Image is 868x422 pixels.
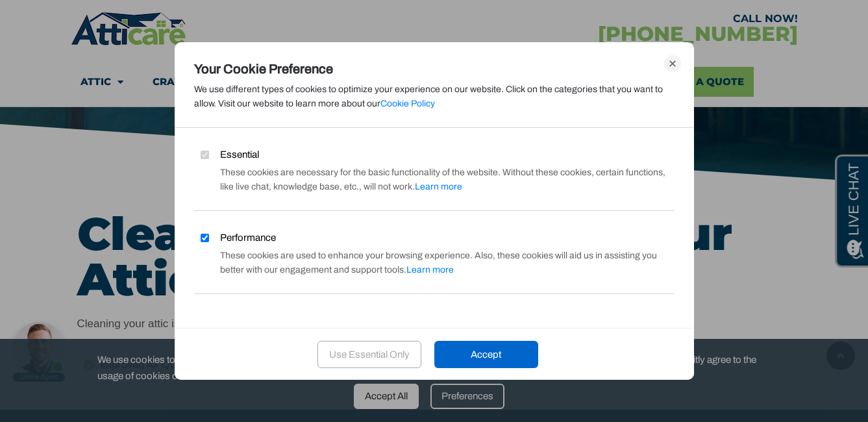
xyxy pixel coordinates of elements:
[415,182,462,192] span: Learn more
[201,151,209,159] input: Essential
[220,230,276,245] span: Performance
[201,234,209,242] input: Performance
[406,265,454,275] span: Learn more
[6,55,58,64] div: Online Agent
[220,147,259,162] span: Essential
[380,99,435,108] a: Cookie Policy
[32,10,105,27] span: Opens a chat window
[194,82,675,111] div: We use different types of cookies to optimize your experience on our website. Click on the catego...
[434,341,538,368] div: Accept
[194,62,675,76] div: Your Cookie Preference
[317,341,421,368] div: Use Essential Only
[194,249,675,277] div: These cookies are used to enhance your browsing experience. Also, these cookies will aid us in as...
[194,166,675,194] div: These cookies are necessary for the basic functionality of the website. Without these cookies, ce...
[6,4,58,56] div: Need help? Chat with us now!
